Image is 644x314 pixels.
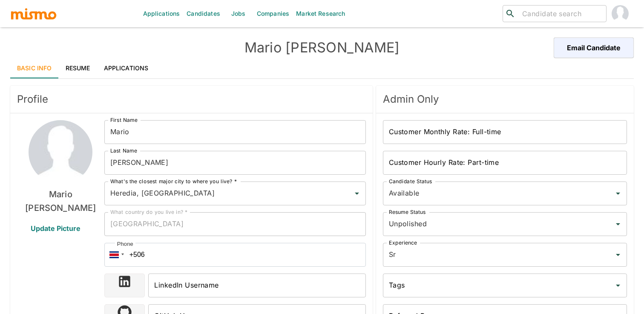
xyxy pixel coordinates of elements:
button: Open [612,187,624,199]
label: What's the closest major city to where you live? * [110,178,237,185]
a: Basic Info [10,58,59,78]
button: Open [351,187,363,199]
button: Open [612,249,624,261]
span: Update Picture [20,218,91,239]
h6: Mario [PERSON_NAME] [17,187,104,215]
h4: Mario [PERSON_NAME] [166,39,478,56]
a: Resume [59,58,97,78]
label: Experience [389,239,417,246]
img: logo [10,7,57,20]
div: Phone [115,240,135,248]
label: What country do you live in? * [110,208,188,216]
span: Admin Only [383,92,627,106]
button: Open [612,279,624,291]
label: First Name [110,116,138,124]
label: Candidate Status [389,178,432,185]
input: Candidate search [519,8,603,20]
a: Applications [97,58,155,78]
input: 1 (702) 123-4567 [104,243,366,267]
span: Profile [17,92,366,106]
img: Mario Cruz Olivares [29,120,92,184]
img: Gabriel Hernandez [612,5,629,22]
button: Email Candidate [554,37,634,58]
label: Last Name [110,147,137,154]
label: Resume Status [389,208,426,216]
button: Open [612,218,624,230]
div: Costa Rica: + 506 [104,243,126,267]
